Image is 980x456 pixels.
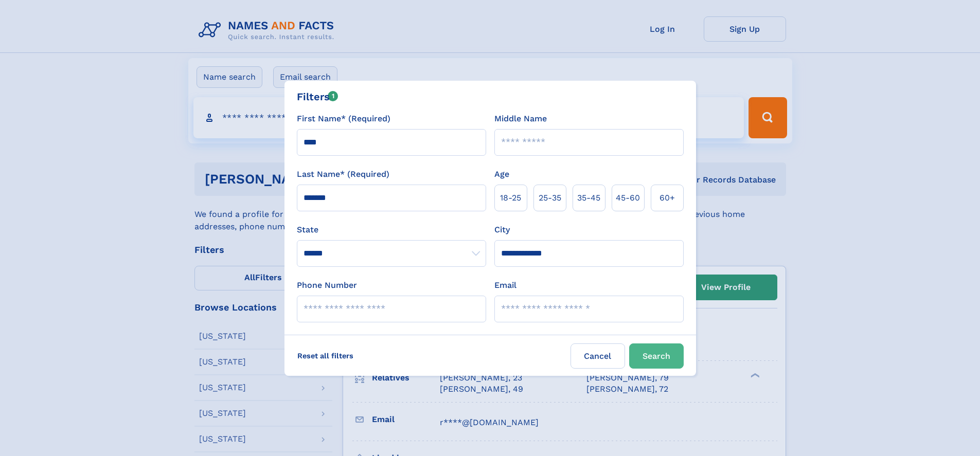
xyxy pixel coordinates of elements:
[539,192,561,204] span: 25‑35
[291,343,360,368] label: Reset all filters
[297,168,389,180] label: Last Name* (Required)
[660,192,675,204] span: 60+
[629,343,684,369] button: Search
[494,279,516,291] label: Email
[297,89,338,104] div: Filters
[500,192,521,204] span: 18‑25
[494,113,547,125] label: Middle Name
[494,168,509,180] label: Age
[494,224,510,236] label: City
[571,343,625,369] label: Cancel
[297,113,390,125] label: First Name* (Required)
[616,192,640,204] span: 45‑60
[577,192,600,204] span: 35‑45
[297,279,357,291] label: Phone Number
[297,224,486,236] label: State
